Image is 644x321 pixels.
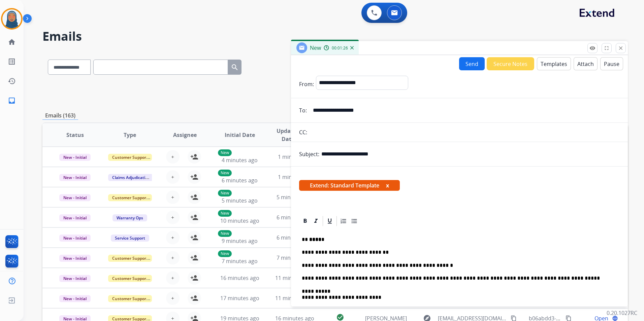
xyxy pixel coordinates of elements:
[299,150,319,158] p: Subject:
[218,149,232,156] p: New
[225,131,255,139] span: Initial Date
[171,274,174,282] span: +
[171,254,174,262] span: +
[325,216,335,226] div: Underline
[222,156,258,164] span: 4 minutes ago
[190,294,198,302] mat-icon: person_add
[59,194,91,201] span: New - Initial
[59,235,91,242] span: New - Initial
[166,271,180,285] button: +
[8,38,16,46] mat-icon: home
[8,77,16,85] mat-icon: history
[59,154,91,161] span: New - Initial
[332,45,348,51] span: 00:01:26
[42,111,78,120] p: Emails (163)
[59,174,91,181] span: New - Initial
[459,57,485,70] button: Send
[8,58,16,66] mat-icon: list_alt
[220,274,259,282] span: 16 minutes ago
[275,294,314,302] span: 11 minutes ago
[166,251,180,264] button: +
[108,194,152,201] span: Customer Support
[171,193,174,201] span: +
[171,294,174,302] span: +
[66,131,84,139] span: Status
[278,153,311,160] span: 1 minute ago
[311,216,321,226] div: Italic
[171,173,174,181] span: +
[299,128,307,136] p: CC:
[218,230,232,237] p: New
[277,214,313,221] span: 6 minutes ago
[277,254,313,261] span: 7 minutes ago
[277,193,313,201] span: 5 minutes ago
[59,295,91,302] span: New - Initial
[124,131,136,139] span: Type
[171,153,174,161] span: +
[218,210,232,217] p: New
[220,217,259,224] span: 10 minutes ago
[166,291,180,305] button: +
[220,294,259,302] span: 17 minutes ago
[277,234,313,241] span: 6 minutes ago
[273,127,303,143] span: Updated Date
[111,235,149,242] span: Service Support
[300,216,310,226] div: Bold
[600,57,623,70] button: Pause
[108,154,152,161] span: Customer Support
[171,234,174,242] span: +
[618,45,624,51] mat-icon: close
[218,170,232,176] p: New
[275,274,314,282] span: 11 minutes ago
[231,63,239,71] mat-icon: search
[2,9,21,28] img: avatar
[166,211,180,224] button: +
[190,254,198,262] mat-icon: person_add
[574,57,598,70] button: Attach
[299,180,400,191] span: Extend: Standard Template
[299,80,314,88] p: From:
[59,275,91,282] span: New - Initial
[190,274,198,282] mat-icon: person_add
[537,57,571,70] button: Templates
[190,153,198,161] mat-icon: person_add
[8,97,16,105] mat-icon: inbox
[166,231,180,244] button: +
[589,45,595,51] mat-icon: remove_red_eye
[108,255,152,262] span: Customer Support
[108,295,152,302] span: Customer Support
[487,57,534,70] button: Secure Notes
[166,190,180,204] button: +
[59,214,91,221] span: New - Initial
[310,44,321,51] span: New
[166,170,180,184] button: +
[607,309,637,317] p: 0.20.1027RC
[218,250,232,257] p: New
[166,150,180,164] button: +
[222,257,258,265] span: 7 minutes ago
[222,237,258,245] span: 9 minutes ago
[218,190,232,197] p: New
[349,216,359,226] div: Bullet List
[190,213,198,221] mat-icon: person_add
[190,234,198,242] mat-icon: person_add
[171,213,174,221] span: +
[222,197,258,204] span: 5 minutes ago
[299,106,307,114] p: To:
[222,177,258,184] span: 6 minutes ago
[42,30,628,43] h2: Emails
[112,214,147,221] span: Warranty Ops
[386,181,389,189] button: x
[108,174,154,181] span: Claims Adjudication
[190,173,198,181] mat-icon: person_add
[190,193,198,201] mat-icon: person_add
[59,255,91,262] span: New - Initial
[339,216,349,226] div: Ordered List
[604,45,610,51] mat-icon: fullscreen
[173,131,197,139] span: Assignee
[278,173,311,181] span: 1 minute ago
[108,275,152,282] span: Customer Support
